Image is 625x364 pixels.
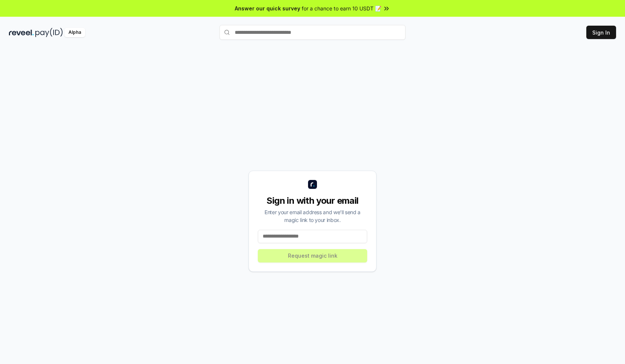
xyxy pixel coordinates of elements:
[586,26,616,39] button: Sign In
[35,28,63,37] img: pay_id
[302,4,381,12] span: for a chance to earn 10 USDT 📝
[258,208,367,224] div: Enter your email address and we’ll send a magic link to your inbox.
[64,28,85,37] div: Alpha
[235,4,300,12] span: Answer our quick survey
[258,195,367,207] div: Sign in with your email
[308,180,317,189] img: logo_small
[9,28,34,37] img: reveel_dark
